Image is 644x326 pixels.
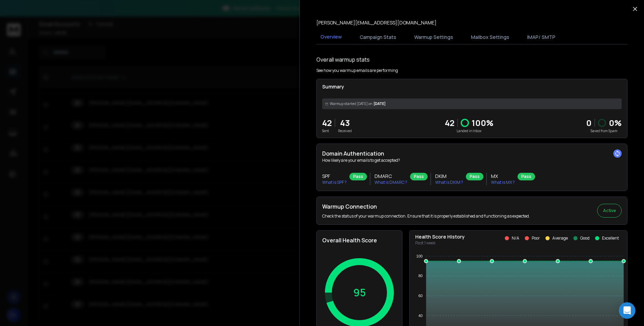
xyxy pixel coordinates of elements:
[322,149,622,158] h2: Domain Authentication
[418,314,422,318] tspan: 40
[356,30,400,45] button: Campaign Stats
[322,158,622,163] p: How likely are your emails to get accepted?
[597,204,622,218] button: Active
[466,173,483,180] div: Pass
[491,173,515,180] h3: MX
[316,19,437,26] p: [PERSON_NAME][EMAIL_ADDRESS][DOMAIN_NAME]
[552,235,568,241] p: Average
[375,180,407,185] p: What is DMARC ?
[435,173,463,180] h3: DKIM
[518,173,535,180] div: Pass
[467,30,513,45] button: Mailbox Settings
[322,213,530,219] p: Check the status of your warmup connection. Ensure that it is properly established and functionin...
[602,235,619,241] p: Excellent
[349,173,367,180] div: Pass
[322,117,332,128] p: 42
[416,254,422,258] tspan: 100
[316,29,346,45] button: Overview
[415,240,465,246] p: Past 1 week
[619,302,635,319] div: Open Intercom Messenger
[532,235,540,241] p: Poor
[375,173,407,180] h3: DMARC
[586,117,592,128] strong: 0
[586,128,622,134] p: Saved from Spam
[445,128,493,134] p: Landed in Inbox
[338,128,352,134] p: Received
[418,274,422,278] tspan: 80
[512,235,519,241] p: N/A
[322,128,332,134] p: Sent
[322,173,347,180] h3: SPF
[322,202,530,211] h2: Warmup Connection
[472,117,493,128] p: 100 %
[353,286,366,299] p: 95
[322,83,622,90] p: Summary
[580,235,590,241] p: Good
[410,173,428,180] div: Pass
[523,30,560,45] button: IMAP/ SMTP
[322,98,622,109] div: [DATE]
[338,117,352,128] p: 43
[316,68,398,73] p: See how you warmup emails are performing
[322,180,347,185] p: What is SPF ?
[418,294,422,298] tspan: 60
[330,101,372,106] span: Warmup started [DATE] on
[415,233,465,240] p: Health Score History
[609,117,622,128] p: 0 %
[435,180,463,185] p: What is DKIM ?
[322,236,397,244] h2: Overall Health Score
[410,30,457,45] button: Warmup Settings
[316,55,370,64] h1: Overall warmup stats
[491,180,515,185] p: What is MX ?
[445,117,454,128] p: 42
